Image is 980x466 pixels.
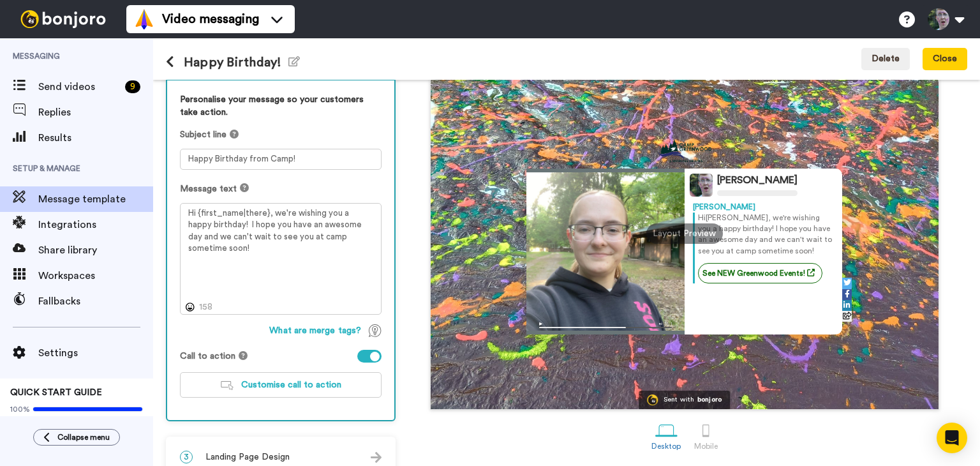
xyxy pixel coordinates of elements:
[698,213,835,257] p: Hi [PERSON_NAME] , we're wishing you a happy birthday! I hope you have an awesome day and we can'...
[241,380,341,389] span: Customise call to action
[180,372,382,398] button: Customise call to action
[15,10,111,28] img: bj-logo-header-white.svg
[180,203,382,315] textarea: Hi {first_name|there}, we're wishing you a happy birthday! I hope you have an awesome day and we ...
[38,192,153,207] span: Message template
[57,432,110,442] span: Collapse menu
[10,404,30,414] span: 100%
[688,413,724,457] a: Mobile
[690,174,713,197] img: Profile Image
[162,10,259,28] span: Video messaging
[371,452,382,463] img: arrow.svg
[645,413,688,457] a: Desktop
[38,217,153,232] span: Integrations
[651,442,681,451] div: Desktop
[180,128,226,141] span: Subject line
[697,396,722,403] div: bonjoro
[269,324,361,337] span: What are merge tags?
[646,223,723,244] div: Layout Preview
[698,263,822,283] a: See NEW Greenwood Events!
[33,429,120,446] button: Collapse menu
[38,105,153,120] span: Replies
[647,395,658,405] img: Bonjoro Logo
[526,316,685,334] img: player-controls-full.svg
[180,93,382,119] label: Personalise your message so your customers take action.
[134,9,154,29] img: vm-color.svg
[180,350,235,363] span: Call to action
[38,130,153,146] span: Results
[38,345,153,361] span: Settings
[205,451,290,463] span: Landing Page Design
[38,294,153,309] span: Fallbacks
[166,55,300,70] h1: Happy Birthday!
[693,202,835,213] div: [PERSON_NAME]
[38,79,120,94] span: Send videos
[369,324,382,337] img: TagTips.svg
[861,48,910,71] button: Delete
[125,80,140,93] div: 9
[180,149,382,170] textarea: Happy Birthday from Camp!
[664,396,694,403] div: Sent with
[221,381,234,390] img: customiseCTA.svg
[180,451,193,463] span: 3
[38,268,153,283] span: Workspaces
[717,174,798,186] div: [PERSON_NAME]
[694,442,718,451] div: Mobile
[38,243,153,258] span: Share library
[658,139,711,162] img: 08955145-1990-4d56-89cf-2715f3e96bdf
[937,423,967,453] div: Open Intercom Messenger
[923,48,967,71] button: Close
[180,183,237,195] span: Message text
[10,388,102,397] span: QUICK START GUIDE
